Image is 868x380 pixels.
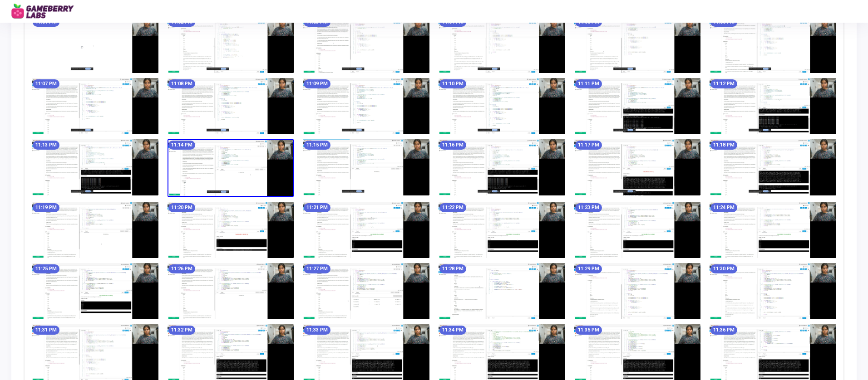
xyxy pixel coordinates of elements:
mat-chip: 11:27 PM [304,264,330,273]
mat-chip: 11:29 PM [575,264,602,273]
mat-chip: 11:26 PM [168,264,195,273]
mat-chip: 11:16 PM [439,141,466,150]
img: screenshot-1755452971781.jpeg [32,202,158,258]
img: screenshot-1755453331758.jpeg [32,263,158,319]
mat-chip: 11:19 PM [33,203,59,212]
mat-chip: 11:30 PM [710,264,737,273]
mat-chip: 11:10 PM [439,79,466,88]
img: screenshot-1755452191789.jpeg [710,16,836,73]
mat-chip: 11:21 PM [304,203,330,212]
mat-chip: 11:17 PM [575,141,602,150]
img: screenshot-1755452311793.jpeg [168,78,294,134]
img: screenshot-1755453151789.jpeg [439,202,565,258]
img: screenshot-1755452732032.jpeg [303,139,429,195]
img: screenshot-1755452611789.jpeg [32,139,158,195]
img: screenshot-1755452011786.jpeg [303,16,429,73]
img: screenshot-1755453391788.jpeg [168,263,294,319]
img: screenshot-1755452371786.jpeg [303,78,429,134]
img: screenshot-1755452551795.jpeg [710,78,836,134]
mat-chip: 11:18 PM [710,141,737,150]
mat-chip: 11:11 PM [575,79,602,88]
mat-chip: 11:07 PM [33,79,59,88]
img: screenshot-1755452071786.jpeg [439,16,565,73]
mat-chip: 11:33 PM [304,326,330,335]
img: screenshot-1755453031090.jpeg [168,202,294,258]
img: screenshot-1755453451780.jpeg [303,263,429,319]
mat-chip: 11:28 PM [439,264,466,273]
mat-chip: 11:25 PM [33,264,59,273]
img: screenshot-1755452791787.jpeg [439,139,565,195]
img: screenshot-1755452131793.jpeg [574,16,701,73]
img: screenshot-1755453511780.jpeg [439,263,565,319]
mat-chip: 11:20 PM [168,203,195,212]
mat-chip: 11:24 PM [710,203,737,212]
img: screenshot-1755452671779.jpeg [168,139,294,197]
mat-chip: 11:14 PM [168,141,195,150]
img: screenshot-1755451951783.jpeg [168,16,294,73]
img: screenshot-1755451891522.jpeg [32,16,158,73]
img: screenshot-1755452491774.jpeg [574,78,701,134]
mat-chip: 11:13 PM [33,141,59,150]
img: screenshot-1755453211778.jpeg [574,202,701,258]
mat-chip: 11:31 PM [33,326,59,335]
img: screenshot-1755453271791.jpeg [710,202,836,258]
mat-chip: 11:36 PM [710,326,737,335]
img: screenshot-1755452911788.jpeg [710,139,836,195]
img: logo [11,2,79,20]
img: screenshot-1755452251789.jpeg [32,78,158,134]
mat-chip: 11:22 PM [439,203,466,212]
mat-chip: 11:09 PM [304,79,330,88]
img: screenshot-1755453571780.jpeg [574,263,701,319]
mat-chip: 11:34 PM [439,326,466,335]
mat-chip: 11:23 PM [575,203,602,212]
img: screenshot-1755453091781.jpeg [303,202,429,258]
mat-chip: 11:12 PM [710,79,737,88]
mat-chip: 11:35 PM [575,326,602,335]
img: screenshot-1755453631790.jpeg [710,263,836,319]
img: screenshot-1755452431793.jpeg [439,78,565,134]
img: screenshot-1755452851789.jpeg [574,139,701,195]
mat-chip: 11:32 PM [168,326,195,335]
mat-chip: 11:08 PM [168,79,195,88]
mat-chip: 11:15 PM [304,141,330,150]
